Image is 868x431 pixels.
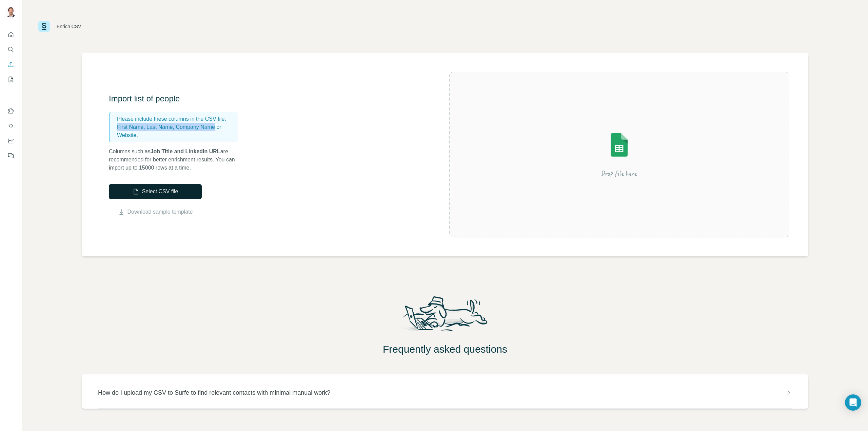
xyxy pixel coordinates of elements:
div: Enrich CSV [57,23,81,30]
span: Job Title and LinkedIn URL [151,149,220,154]
button: Select CSV file [109,184,202,199]
button: Dashboard [5,135,16,147]
button: My lists [5,73,16,85]
img: Avatar [5,7,16,18]
div: Open Intercom Messenger [845,394,861,411]
img: Surfe Logo [38,21,50,32]
p: Please include these columns in the CSV file: [117,115,235,123]
img: Surfe Mascot Illustration [396,294,494,338]
p: How do I upload my CSV to Surfe to find relevant contacts with minimal manual work? [98,388,330,397]
h3: Import list of people [109,93,244,104]
button: Search [5,43,16,56]
a: Download sample template [127,208,193,216]
button: Enrich CSV [5,58,16,71]
p: First Name, Last Name, Company Name or Website. [117,123,235,139]
button: Quick start [5,28,16,41]
h2: Frequently asked questions [22,343,868,355]
button: Feedback [5,150,16,162]
button: Use Surfe on LinkedIn [5,105,16,117]
button: Use Surfe API [5,120,16,132]
img: Surfe Illustration - Drop file here or select below [558,114,680,195]
button: Download sample template [109,208,202,216]
p: Columns such as are recommended for better enrichment results. You can import up to 15000 rows at... [109,148,244,172]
